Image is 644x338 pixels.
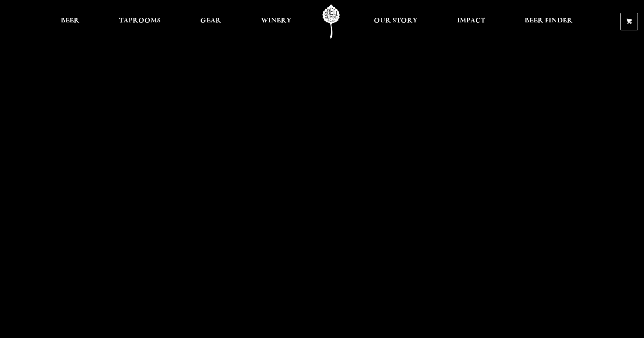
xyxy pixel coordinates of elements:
[256,5,296,39] a: Winery
[200,18,221,24] span: Gear
[525,18,573,24] span: Beer Finder
[452,5,490,39] a: Impact
[61,18,79,24] span: Beer
[374,18,418,24] span: Our Story
[114,5,166,39] a: Taprooms
[317,5,345,39] a: Odell Home
[195,5,226,39] a: Gear
[261,18,291,24] span: Winery
[520,5,578,39] a: Beer Finder
[56,5,84,39] a: Beer
[119,18,161,24] span: Taprooms
[457,18,485,24] span: Impact
[369,5,422,39] a: Our Story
